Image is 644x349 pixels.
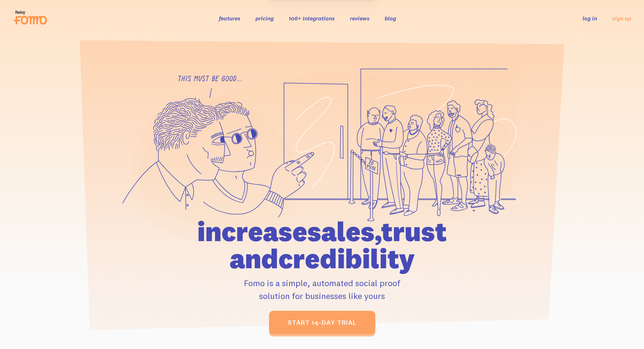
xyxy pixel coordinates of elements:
[156,218,488,272] h1: increase sales, trust and credibility
[289,15,335,22] a: 106+ integrations
[269,311,375,334] a: start 14-day trial
[582,15,597,22] a: log in
[612,15,631,22] a: sign up
[156,276,488,302] p: Fomo is a simple, automated social proof solution for businesses like yours
[350,15,370,22] a: reviews
[219,15,240,22] a: features
[385,15,396,22] a: blog
[255,15,274,22] a: pricing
